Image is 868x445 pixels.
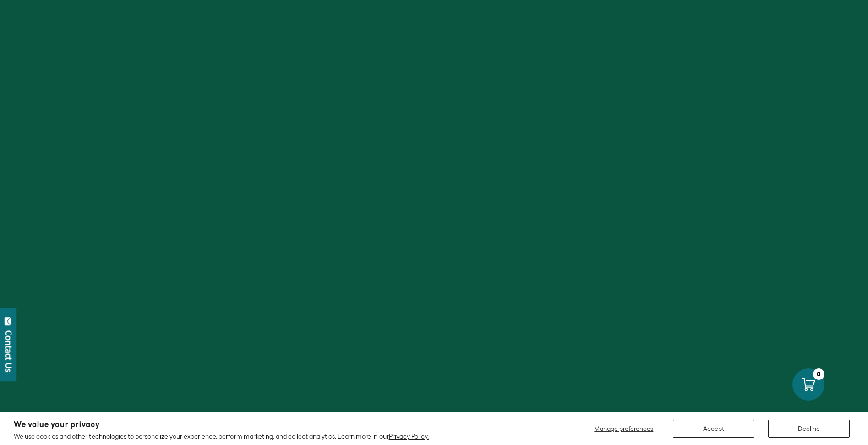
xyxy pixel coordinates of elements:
[594,425,653,432] span: Manage preferences
[14,421,429,429] h2: We value your privacy
[813,368,824,380] div: 0
[768,420,850,438] button: Decline
[4,330,13,372] div: Contact Us
[589,420,659,438] button: Manage preferences
[389,433,429,440] a: Privacy Policy.
[673,420,754,438] button: Accept
[14,432,429,440] p: We use cookies and other technologies to personalize your experience, perform marketing, and coll...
